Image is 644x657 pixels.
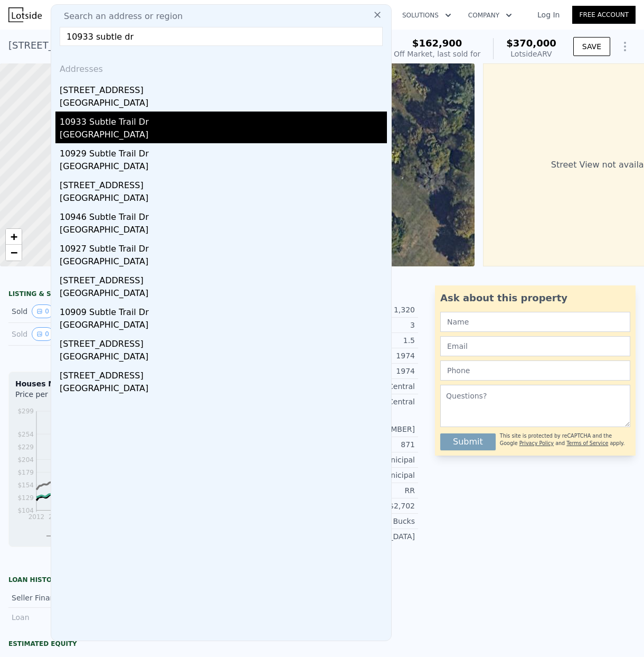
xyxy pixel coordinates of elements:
div: [STREET_ADDRESS] [60,175,387,192]
button: View historical data [32,304,54,318]
tspan: $129 [17,494,34,502]
div: 10946 Subtle Trail Dr [60,207,387,224]
div: Sold [12,327,96,341]
div: Seller Financing [12,593,78,603]
a: Terms of Service [566,440,608,446]
div: [GEOGRAPHIC_DATA] [60,319,387,334]
div: [STREET_ADDRESS] [60,80,387,97]
div: [GEOGRAPHIC_DATA] [60,160,387,175]
span: Search an address or region [55,10,183,23]
div: Loan [12,612,78,623]
div: Sold [12,304,96,318]
div: LISTING & SALE HISTORY [8,290,201,300]
tspan: $154 [17,482,34,489]
tspan: $229 [17,443,34,451]
button: Solutions [394,6,460,25]
button: Company [460,6,520,25]
div: Off Market, last sold for [394,49,480,59]
input: Phone [440,360,630,381]
input: Email [440,336,630,356]
div: Ask about this property [440,291,630,306]
div: 10933 Subtle Trail Dr [60,112,387,128]
div: [GEOGRAPHIC_DATA] [60,128,387,143]
div: 10909 Subtle Trail Dr [60,302,387,319]
input: Enter an address, city, region, neighborhood or zip code [60,27,383,46]
tspan: 2012 [29,513,45,521]
div: [GEOGRAPHIC_DATA] [60,382,387,397]
div: Lotside ARV [506,49,556,59]
div: [STREET_ADDRESS] [60,270,387,287]
div: [GEOGRAPHIC_DATA] [60,97,387,112]
img: Lotside [8,7,42,22]
div: [STREET_ADDRESS] [60,365,387,382]
div: [GEOGRAPHIC_DATA] [60,255,387,270]
div: [GEOGRAPHIC_DATA] [60,192,387,207]
button: Submit [440,433,496,450]
div: [STREET_ADDRESS] , [GEOGRAPHIC_DATA] , PA 18969 [8,38,260,53]
div: [GEOGRAPHIC_DATA] [60,287,387,302]
span: + [11,230,17,243]
button: Show Options [614,36,636,57]
tspan: 2013 [49,513,65,521]
button: View historical data [32,327,54,341]
a: Zoom out [6,245,22,261]
div: [STREET_ADDRESS] [60,334,387,350]
div: 10929 Subtle Trail Dr [60,143,387,160]
tspan: $254 [17,431,34,438]
span: $370,000 [506,38,556,49]
a: Privacy Policy [519,440,554,446]
div: Addresses [55,54,387,80]
div: Loan history from public records [8,576,201,584]
a: Log In [525,10,572,20]
span: − [11,246,17,259]
tspan: $179 [17,469,34,476]
div: Price per Square Foot [15,389,105,406]
div: Houses Median Sale [15,378,194,389]
div: [GEOGRAPHIC_DATA] [60,350,387,365]
tspan: $204 [17,456,34,464]
div: Estimated Equity [8,640,201,648]
div: [GEOGRAPHIC_DATA] [60,224,387,238]
div: 10927 Subtle Trail Dr [60,238,387,255]
span: $162,900 [412,38,462,49]
button: SAVE [573,37,610,56]
tspan: $104 [17,507,34,514]
a: Free Account [572,6,636,24]
a: Zoom in [6,229,22,245]
input: Name [440,312,630,332]
tspan: $299 [17,408,34,415]
div: This site is protected by reCAPTCHA and the Google and apply. [500,429,630,450]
